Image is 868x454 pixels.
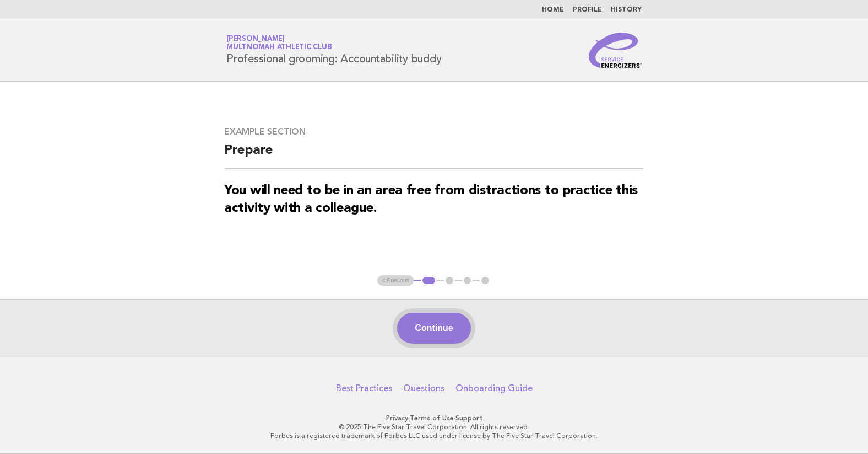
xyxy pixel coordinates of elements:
a: Questions [403,383,444,394]
span: Multnomah Athletic Club [226,44,332,51]
p: Forbes is a registered trademark of Forbes LLC used under license by The Five Star Travel Corpora... [97,431,771,440]
a: Privacy [386,414,408,422]
a: [PERSON_NAME]Multnomah Athletic Club [226,35,332,51]
img: Service Energizers [589,33,642,68]
a: Terms of Use [410,414,454,422]
a: Onboarding Guide [455,383,533,394]
h3: Example Section [224,126,644,137]
p: © 2025 The Five Star Travel Corporation. All rights reserved. [97,423,771,431]
p: · · [97,414,771,423]
a: Best Practices [336,383,392,394]
h1: Professional grooming: Accountability buddy [226,36,441,65]
a: History [611,7,642,13]
button: Continue [397,313,470,344]
strong: You will need to be in an area free from distractions to practice this activity with a colleague. [224,184,638,215]
h2: Prepare [224,142,644,169]
a: Support [455,414,482,422]
a: Profile [573,7,602,13]
button: 1 [421,275,437,286]
a: Home [542,7,564,13]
